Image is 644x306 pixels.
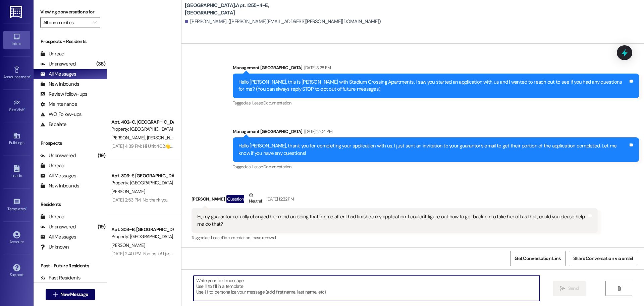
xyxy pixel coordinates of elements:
div: Maintenance [40,101,77,108]
div: Escalate [40,121,66,128]
div: Tagged as: [233,98,639,108]
span: Documentation [263,164,291,170]
span: New Message [60,291,88,298]
span: [PERSON_NAME] [111,135,147,141]
div: Residents [34,201,107,208]
a: Inbox [3,31,30,49]
span: Documentation [263,100,291,106]
i:  [616,286,622,291]
div: New Inbounds [40,182,79,189]
div: Property: [GEOGRAPHIC_DATA] [111,233,173,240]
div: Unread [40,50,64,57]
div: [DATE] 2:40 PM: Fantastic! I just added the charge to your ledger and sent the addendum to you an... [111,251,550,257]
input: All communities [43,17,90,28]
span: Send [568,285,579,292]
div: Unanswered [40,223,76,230]
button: New Message [46,289,95,300]
div: Unknown [40,244,69,251]
span: Share Conversation via email [573,255,633,262]
div: Question [226,195,244,203]
a: Site Visit • [3,97,30,115]
div: (19) [96,150,107,161]
span: Documentation , [222,235,251,241]
i:  [93,20,97,25]
div: Past Residents [40,274,81,281]
button: Share Conversation via email [569,251,637,266]
a: Buildings [3,130,30,148]
i:  [53,292,58,297]
div: [PERSON_NAME] [192,192,598,208]
span: [PERSON_NAME] [111,188,145,194]
span: Lease , [252,164,263,170]
div: Apt. 402~C, [GEOGRAPHIC_DATA] [111,119,173,126]
a: Support [3,262,30,280]
span: [PERSON_NAME] [147,135,182,141]
div: Hi, my guarantor actually changed her mind on being that for me after I had finished my applicati... [197,213,587,228]
span: Lease , [252,100,263,106]
div: WO Follow-ups [40,111,82,118]
div: (38) [95,59,107,69]
button: Send [553,281,586,296]
div: Apt. 304~B, [GEOGRAPHIC_DATA] [111,226,173,233]
div: Hello [PERSON_NAME], this is [PERSON_NAME] with Stadium Crossing Apartments. I saw you started an... [238,79,628,93]
div: Tagged as: [233,162,639,172]
div: Unread [40,213,64,220]
span: • [24,106,25,111]
div: Prospects [34,140,107,147]
div: Prospects + Residents [34,38,107,45]
span: [PERSON_NAME] [111,242,145,248]
div: [DATE] 3:28 PM [303,64,331,71]
div: [DATE] 2:53 PM: No thank you [111,197,168,203]
div: Neutral [248,192,263,206]
span: • [26,206,27,210]
div: Management [GEOGRAPHIC_DATA] [233,128,639,137]
div: All Messages [40,71,76,78]
div: Tagged as: [192,233,598,243]
span: Lease , [211,235,222,241]
span: Get Conversation Link [515,255,561,262]
label: Viewing conversations for [40,7,100,17]
div: New Inbounds [40,81,79,88]
div: Past + Future Residents [34,262,107,269]
div: Property: [GEOGRAPHIC_DATA] [111,179,173,186]
div: All Messages [40,172,76,179]
button: Get Conversation Link [510,251,565,266]
div: All Messages [40,233,76,241]
a: Account [3,229,30,247]
div: Unanswered [40,152,76,159]
div: Property: [GEOGRAPHIC_DATA] [111,126,173,133]
div: [PERSON_NAME]. ([PERSON_NAME][EMAIL_ADDRESS][PERSON_NAME][DOMAIN_NAME]) [185,18,381,25]
div: [DATE] 12:22 PM [265,195,294,203]
img: ResiDesk Logo [10,6,23,18]
div: Hello [PERSON_NAME], thank you for completing your application with us. I just sent an invitation... [238,142,628,157]
div: [DATE] 12:04 PM [303,128,332,135]
div: Apt. 303~F, [GEOGRAPHIC_DATA] [111,172,173,179]
div: Review follow-ups [40,91,87,98]
span: Lease renewal [251,235,276,241]
b: [GEOGRAPHIC_DATA]: Apt. 1255~4~E, [GEOGRAPHIC_DATA] [185,2,319,16]
span: • [30,74,31,78]
div: Management [GEOGRAPHIC_DATA] [233,64,639,74]
div: Unread [40,162,64,169]
i:  [560,286,565,291]
a: Leads [3,163,30,181]
a: Templates • [3,196,30,214]
div: Unanswered [40,60,76,68]
div: (19) [96,222,107,232]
